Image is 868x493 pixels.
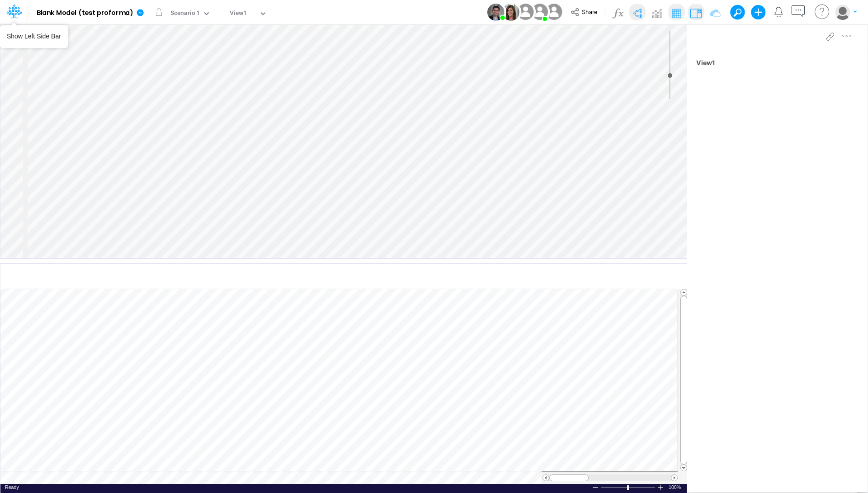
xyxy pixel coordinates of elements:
input: Type a title here [8,267,490,286]
img: User Image Icon [529,2,550,22]
img: User Image Icon [502,4,519,21]
a: Notifications [774,7,784,17]
div: Zoom level [669,484,682,491]
span: View1 [696,58,862,67]
div: Zoom [627,485,629,490]
img: User Image Icon [544,2,564,22]
button: Share [566,5,604,19]
div: Scenario 1 [170,9,199,19]
div: Zoom [600,484,657,491]
span: 100% [669,484,682,491]
img: User Image Icon [515,2,536,22]
img: User Image Icon [487,4,505,21]
div: Show Left Side Bar [7,32,61,41]
div: Zoom Out [592,484,599,491]
span: Share [582,8,597,15]
div: In Ready mode [5,484,19,491]
span: Ready [5,484,19,490]
div: Zoom In [657,484,664,491]
div: View1 [230,9,246,19]
b: Blank Model (test proforma) [37,9,133,17]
